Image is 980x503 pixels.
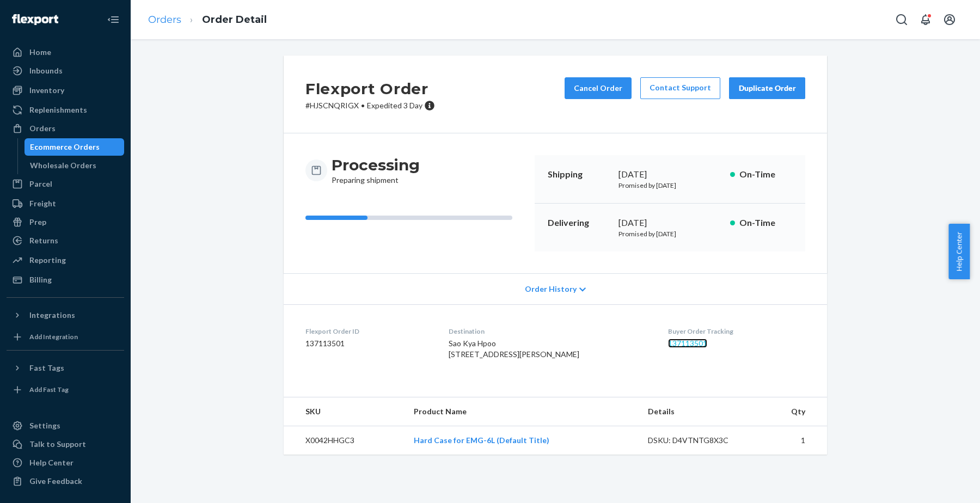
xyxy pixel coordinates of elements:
th: Details [639,397,759,426]
a: Freight [7,195,124,212]
a: Talk to Support [7,435,124,453]
img: Flexport logo [12,14,58,25]
a: Contact Support [640,77,720,99]
div: Orders [29,123,56,134]
button: Help Center [948,224,970,279]
div: Wholesale Orders [30,160,96,171]
div: Give Feedback [29,476,82,487]
button: Open account menu [939,9,960,30]
p: Promised by [DATE] [618,181,721,190]
a: Wholesale Orders [24,157,125,174]
p: On-Time [739,168,792,181]
p: Shipping [548,168,610,181]
a: Billing [7,271,124,289]
a: Add Fast Tag [7,381,124,398]
a: Reporting [7,251,124,269]
a: Settings [7,417,124,434]
a: Parcel [7,175,124,193]
div: Freight [29,198,56,209]
div: Help Center [29,457,73,468]
div: Ecommerce Orders [30,142,100,152]
div: Preparing shipment [332,155,420,186]
p: On-Time [739,217,792,229]
a: Add Integration [7,328,124,346]
a: Orders [148,14,181,26]
button: Open Search Box [891,9,912,30]
button: Give Feedback [7,473,124,490]
ol: breadcrumbs [139,4,275,36]
div: Billing [29,274,52,285]
h2: Flexport Order [305,77,435,100]
div: Duplicate Order [738,83,796,94]
div: Fast Tags [29,363,64,373]
button: Integrations [7,306,124,324]
a: Help Center [7,454,124,471]
dd: 137113501 [305,338,431,349]
div: Reporting [29,255,66,266]
th: SKU [284,397,405,426]
td: 1 [759,426,827,455]
th: Qty [759,397,827,426]
dt: Buyer Order Tracking [668,327,805,336]
h3: Processing [332,155,420,175]
a: Order Detail [202,14,267,26]
div: Inbounds [29,65,63,76]
div: Add Fast Tag [29,385,69,394]
a: Prep [7,213,124,231]
div: Settings [29,420,60,431]
a: Home [7,44,124,61]
div: [DATE] [618,168,721,181]
td: X0042HHGC3 [284,426,405,455]
th: Product Name [405,397,639,426]
div: Talk to Support [29,439,86,450]
a: Orders [7,120,124,137]
button: Duplicate Order [729,77,805,99]
a: Returns [7,232,124,249]
button: Cancel Order [565,77,632,99]
div: Returns [29,235,58,246]
div: Inventory [29,85,64,96]
p: Delivering [548,217,610,229]
a: Ecommerce Orders [24,138,125,156]
button: Close Navigation [102,9,124,30]
a: Inbounds [7,62,124,79]
a: 137113501 [668,339,707,348]
span: Sao Kya Hpoo [STREET_ADDRESS][PERSON_NAME] [449,339,579,359]
div: Home [29,47,51,58]
p: # HJSCNQRIGX [305,100,435,111]
button: Open notifications [915,9,936,30]
div: Replenishments [29,105,87,115]
dt: Flexport Order ID [305,327,431,336]
div: Parcel [29,179,52,189]
span: Expedited 3 Day [367,101,422,110]
span: • [361,101,365,110]
div: [DATE] [618,217,721,229]
div: DSKU: D4VTNTG8X3C [648,435,750,446]
a: Hard Case for EMG-6L (Default Title) [414,435,549,445]
div: Integrations [29,310,75,321]
p: Promised by [DATE] [618,229,721,238]
div: Prep [29,217,46,228]
div: Add Integration [29,332,78,341]
a: Replenishments [7,101,124,119]
dt: Destination [449,327,651,336]
button: Fast Tags [7,359,124,377]
a: Inventory [7,82,124,99]
span: Order History [525,284,577,295]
